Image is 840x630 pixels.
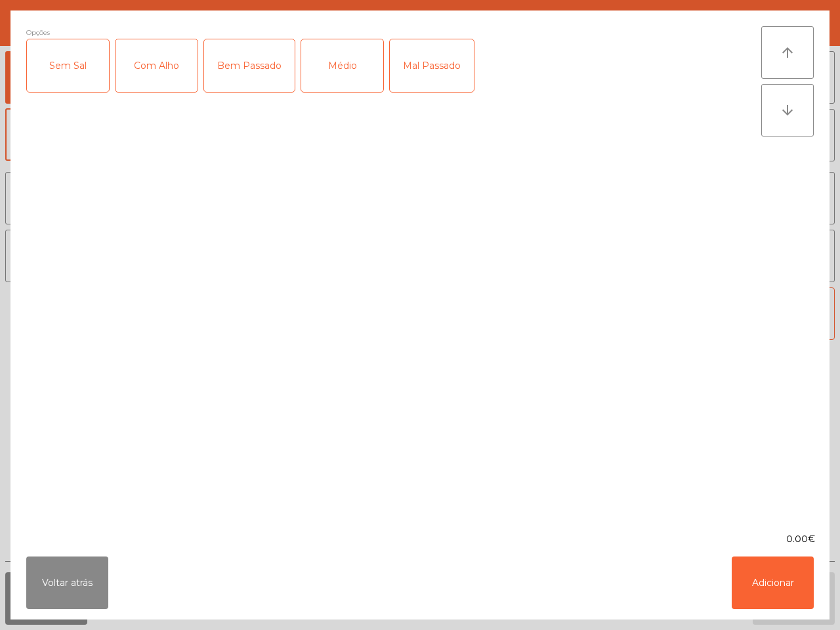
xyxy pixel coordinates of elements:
button: Adicionar [732,556,814,609]
div: Sem Sal [27,39,109,92]
button: Voltar atrás [26,556,108,609]
div: Médio [301,39,383,92]
div: Com Alho [115,39,198,92]
div: Mal Passado [390,39,474,92]
button: arrow_upward [761,26,814,79]
i: arrow_downward [780,102,795,118]
div: 0.00€ [10,532,829,546]
div: Bem Passado [204,39,295,92]
i: arrow_upward [780,45,795,60]
button: arrow_downward [761,84,814,136]
span: Opções [26,26,50,39]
